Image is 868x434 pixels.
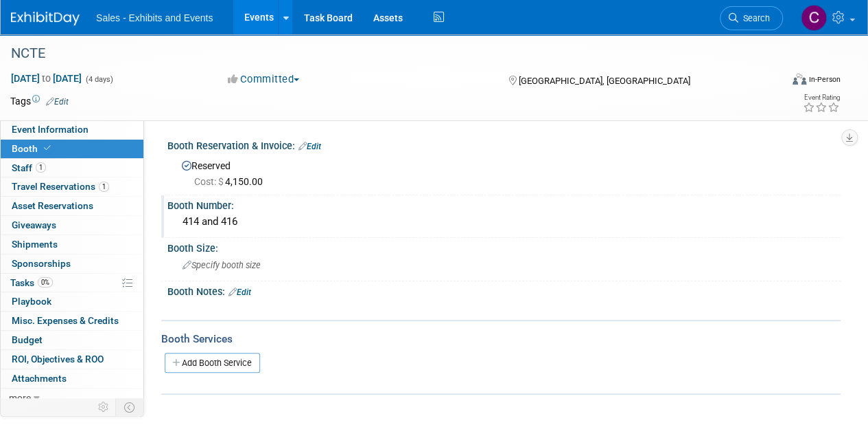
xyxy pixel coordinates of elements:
[1,177,143,196] a: Travel Reservations1
[738,13,770,23] span: Search
[6,41,770,66] div: NCTE
[720,6,783,30] a: Search
[1,216,143,235] a: Giveaways
[167,135,841,153] div: Booth Reservation & Invoice:
[223,72,305,87] button: Committed
[1,389,143,407] a: more
[99,182,109,192] span: 1
[12,315,119,326] span: Misc. Expenses & Credits
[96,12,213,23] span: Sales - Exhibits and Events
[12,181,109,192] span: Travel Reservations
[1,235,143,254] a: Shipments
[194,176,225,187] span: Cost: $
[1,159,143,177] a: Staff1
[167,195,841,213] div: Booth Number:
[1,140,143,158] a: Booth
[12,162,46,173] span: Staff
[12,296,51,307] span: Playbook
[12,219,56,230] span: Giveaways
[11,12,80,25] img: ExhibitDay
[167,281,841,299] div: Booth Notes:
[12,143,54,154] span: Booth
[1,254,143,273] a: Sponsorships
[793,74,806,85] img: Format-Inperson.png
[183,260,261,270] span: Specify booth size
[165,353,260,373] a: Add Booth Service
[1,331,143,349] a: Budget
[167,238,841,255] div: Booth Size:
[1,120,143,139] a: Event Information
[1,350,143,369] a: ROI, Objectives & ROO
[194,176,268,187] span: 4,150.00
[518,76,690,86] span: [GEOGRAPHIC_DATA], [GEOGRAPHIC_DATA]
[116,398,144,416] td: Toggle Event Tabs
[46,97,69,107] a: Edit
[161,332,841,347] div: Booth Services
[36,162,46,173] span: 1
[12,354,104,365] span: ROI, Objectives & ROO
[12,200,93,211] span: Asset Reservations
[12,258,71,269] span: Sponsorships
[1,369,143,388] a: Attachments
[84,75,113,84] span: (4 days)
[178,211,830,232] div: 414 and 416
[40,73,53,84] span: to
[298,142,321,151] a: Edit
[803,94,840,101] div: Event Rating
[1,197,143,215] a: Asset Reservations
[1,292,143,311] a: Playbook
[38,277,53,287] span: 0%
[10,72,82,85] span: [DATE] [DATE]
[228,287,251,297] a: Edit
[1,312,143,330] a: Misc. Expenses & Credits
[178,155,830,188] div: Reserved
[1,274,143,292] a: Tasks0%
[719,72,841,92] div: Event Format
[808,74,841,85] div: In-Person
[12,373,67,384] span: Attachments
[10,94,69,108] td: Tags
[12,124,89,135] span: Event Information
[12,334,43,345] span: Budget
[12,239,58,250] span: Shipments
[9,392,31,403] span: more
[92,398,116,416] td: Personalize Event Tab Strip
[801,5,827,31] img: Christine Lurz
[10,277,53,288] span: Tasks
[44,144,51,152] i: Booth reservation complete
